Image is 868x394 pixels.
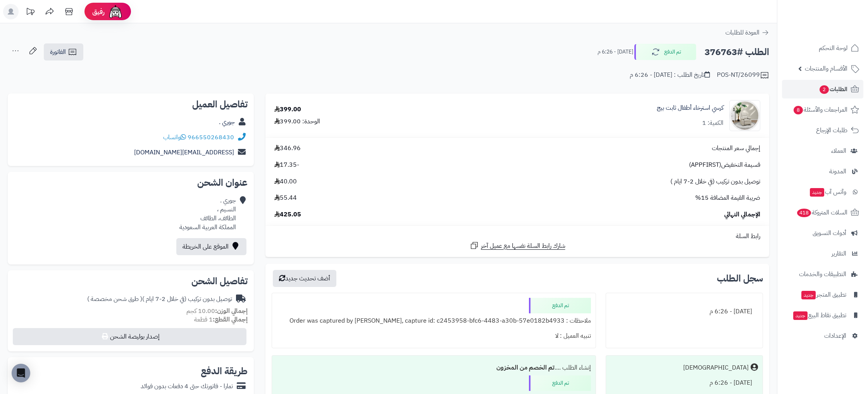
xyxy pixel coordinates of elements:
[13,328,246,345] button: إصدار بوليصة الشحن
[108,4,123,19] img: ai-face.png
[201,366,248,376] h2: طريقة الدفع
[782,183,863,201] a: وآتس آبجديد
[188,133,234,142] a: 966550268430
[14,276,248,286] h2: تفاصيل الشحن
[611,375,758,391] div: [DATE] - 6:26 م
[529,298,591,313] div: تم الدفع
[810,188,824,197] span: جديد
[611,304,758,319] div: [DATE] - 6:26 م
[782,142,863,160] a: العملاء
[274,194,297,202] span: 55.44
[176,238,246,255] a: الموقع على الخريطة
[799,269,846,280] span: التطبيقات والخدمات
[87,294,142,304] span: ( طرق شحن مخصصة )
[21,4,40,21] a: تحديثات المنصة
[92,7,105,16] span: رفيق
[819,84,847,95] span: الطلبات
[792,310,846,321] span: تطبيق نقاط البيع
[782,244,863,263] a: التقارير
[274,117,320,126] div: الوحدة: 399.00
[657,104,723,112] a: كرسي استرخاء أطفال ثابت بيج
[683,363,749,372] div: [DEMOGRAPHIC_DATA]
[816,125,847,136] span: طلبات الإرجاع
[179,196,236,232] div: جوري . النسيم ، الطائف، الطائف المملكة العربية السعودية
[725,28,769,37] a: العودة للطلبات
[712,144,760,153] span: إجمالي سعر المنتجات
[831,145,846,156] span: العملاء
[14,100,248,109] h2: تفاصيل العميل
[824,330,846,341] span: الإعدادات
[793,311,808,320] span: جديد
[832,248,846,259] span: التقارير
[702,119,723,128] div: الكمية: 1
[725,28,759,37] span: العودة للطلبات
[598,48,633,56] small: [DATE] - 6:26 م
[277,360,591,375] div: إنشاء الطلب ....
[141,382,233,391] div: تمارا - فاتورتك حتى 4 دفعات بدون فوائد
[704,44,769,60] h2: الطلب #376763
[274,144,301,153] span: 346.96
[793,104,847,115] span: المراجعات والأسئلة
[730,100,760,131] img: 1750229818-1-90x90.jpg
[820,85,829,94] span: 2
[695,194,760,202] span: ضريبة القيمة المضافة 15%
[794,106,803,114] span: 8
[782,121,863,140] a: طلبات الإرجاع
[215,306,248,316] strong: إجمالي الوزن:
[805,63,847,74] span: الأقسام والمنتجات
[689,161,760,169] span: قسيمة التخفيض(APPFIRST)
[782,327,863,345] a: الإعدادات
[163,133,186,142] a: واتساب
[274,161,299,169] span: -17.35
[87,295,232,304] div: توصيل بدون تركيب (في خلال 2-7 ايام )
[274,210,301,219] span: 425.05
[219,118,235,127] a: جوري .
[50,47,66,57] span: الفاتورة
[809,187,846,197] span: وآتس آب
[14,178,248,187] h2: عنوان الشحن
[717,274,763,283] h3: سجل الطلب
[819,43,847,54] span: لوحة التحكم
[782,285,863,304] a: تطبيق المتجرجديد
[782,224,863,242] a: أدوات التسويق
[273,270,336,287] button: أضف تحديث جديد
[724,210,760,219] span: الإجمالي النهائي
[277,313,591,328] div: ملاحظات : Order was captured by [PERSON_NAME], capture id: c2453958-bfc6-4483-a30b-57e0182b4933
[717,71,769,80] div: POS-NT/26099
[274,177,297,186] span: 40.00
[186,306,248,316] small: 10.00 كجم
[630,71,710,79] div: تاريخ الطلب : [DATE] - 6:26 م
[269,232,766,241] div: رابط السلة
[670,177,760,186] span: توصيل بدون تركيب (في خلال 2-7 ايام )
[801,291,816,299] span: جديد
[813,228,846,238] span: أدوات التسويق
[470,241,565,251] a: شارك رابط السلة نفسها مع عميل آخر
[801,289,846,300] span: تطبيق المتجر
[782,39,863,57] a: لوحة التحكم
[829,166,846,177] span: المدونة
[134,148,234,157] a: [EMAIL_ADDRESS][DOMAIN_NAME]
[634,44,696,60] button: تم الدفع
[796,207,847,218] span: السلات المتروكة
[12,364,30,382] div: Open Intercom Messenger
[782,162,863,181] a: المدونة
[481,242,565,251] span: شارك رابط السلة نفسها مع عميل آخر
[782,203,863,222] a: السلات المتروكة418
[782,265,863,283] a: التطبيقات والخدمات
[277,328,591,344] div: تنبيه العميل : لا
[782,80,863,98] a: الطلبات2
[194,315,248,324] small: 1 قطعة
[213,315,248,324] strong: إجمالي القطع:
[529,375,591,391] div: تم الدفع
[496,363,555,372] b: تم الخصم من المخزون
[274,105,301,114] div: 399.00
[782,100,863,119] a: المراجعات والأسئلة8
[782,306,863,325] a: تطبيق نقاط البيعجديد
[797,209,811,217] span: 418
[44,43,83,60] a: الفاتورة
